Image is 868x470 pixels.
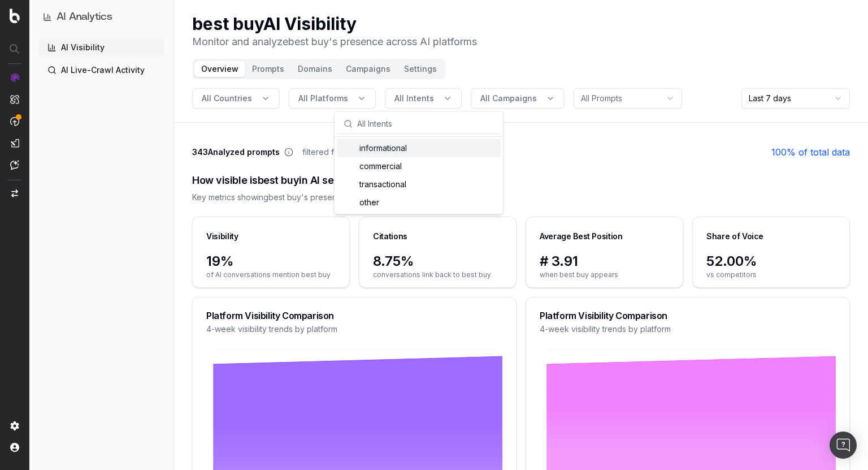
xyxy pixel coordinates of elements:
[298,93,348,104] span: All Platforms
[830,432,857,459] div: Open Intercom Messenger
[480,93,537,104] span: All Campaigns
[706,270,836,279] span: vs competitors
[206,231,238,242] div: Visibility
[540,324,836,335] div: 4-week visibility trends by platform
[10,139,19,148] img: Studio
[38,61,164,79] a: AI Live-Crawl Activity
[43,9,160,25] button: AI Analytics
[771,145,850,159] a: 100% of total data
[38,38,164,57] a: AI Visibility
[192,34,477,50] p: Monitor and analyze best buy 's presence across AI platforms
[206,270,336,279] span: of AI conversations mention best buy
[373,270,502,279] span: conversations link back to best buy
[540,270,669,279] span: when best buy appears
[706,252,836,270] span: 52.00%
[11,189,18,197] img: Switch project
[397,61,444,77] button: Settings
[337,157,501,175] div: commercial
[10,160,19,170] img: Assist
[206,252,336,270] span: 19%
[194,61,245,77] button: Overview
[337,193,501,212] div: other
[192,14,477,34] h1: best buy AI Visibility
[291,61,339,77] button: Domains
[192,192,850,203] div: Key metrics showing best buy 's presence in AI conversations
[373,252,502,270] span: 8.75%
[10,117,19,126] img: Activation
[10,421,19,430] img: Setting
[373,231,407,242] div: Citations
[245,61,291,77] button: Prompts
[540,252,669,270] span: # 3.91
[10,443,19,452] img: My account
[540,231,623,242] div: Average Best Position
[337,139,501,157] div: informational
[10,8,20,23] img: Botify logo
[339,61,397,77] button: Campaigns
[206,324,502,335] div: 4-week visibility trends by platform
[302,146,378,158] span: filtered from 343 total
[202,93,252,104] span: All Countries
[206,311,502,320] div: Platform Visibility Comparison
[192,173,850,188] div: How visible is best buy in AI search?
[394,93,434,104] span: All Intents
[540,311,836,320] div: Platform Visibility Comparison
[192,146,280,158] span: 343 Analyzed prompts
[337,175,501,193] div: transactional
[10,94,19,104] img: Intelligence
[57,9,112,25] h1: AI Analytics
[357,113,494,135] input: All Intents
[10,73,19,82] img: Analytics
[706,231,763,242] div: Share of Voice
